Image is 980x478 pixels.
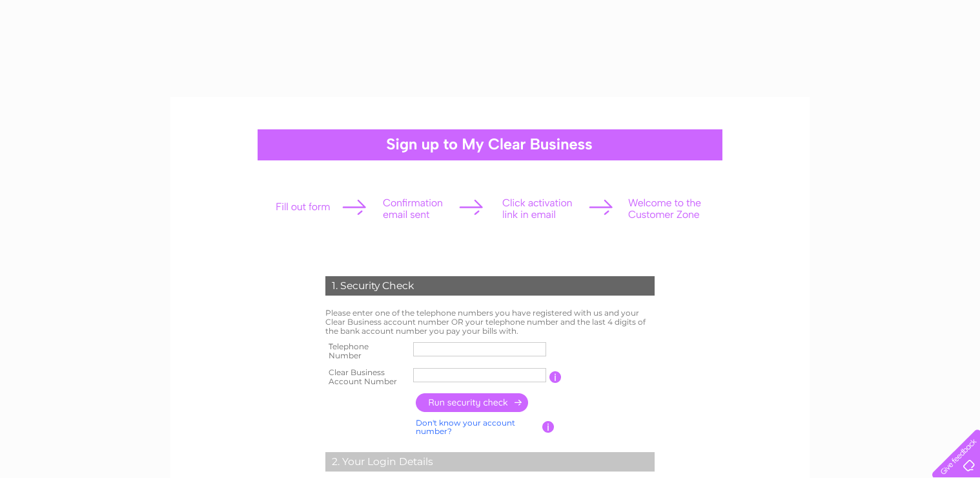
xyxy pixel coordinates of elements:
[322,338,410,364] th: Telephone Number
[322,305,658,338] td: Please enter one of the telephone numbers you have registered with us and your Clear Business acc...
[322,364,410,390] th: Clear Business Account Number
[325,452,655,472] div: 2. Your Login Details
[542,421,555,433] input: Information
[549,371,562,383] input: Information
[325,276,655,296] div: 1. Security Check
[416,418,515,437] a: Don't know your account number?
